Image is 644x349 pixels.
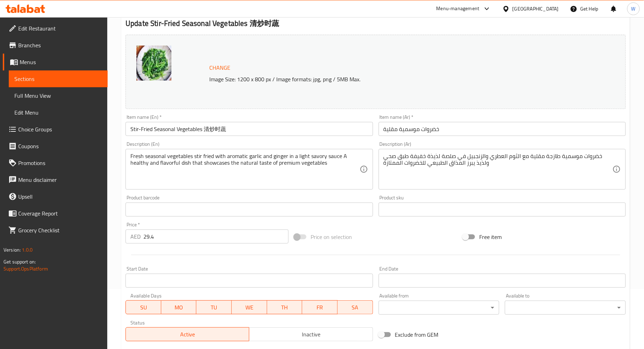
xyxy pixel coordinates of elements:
button: TU [196,300,232,314]
input: Enter name En [126,122,373,136]
span: WE [235,302,264,313]
span: Exclude from GEM [395,330,439,339]
span: Coverage Report [18,209,102,218]
a: Coverage Report [3,205,108,222]
button: MO [161,300,197,314]
span: FR [305,302,335,313]
a: Support.OpsPlatform [4,264,48,273]
span: SA [340,302,370,313]
input: Please enter product sku [379,203,626,217]
textarea: خضروات موسمية طازجة مقلية مع الثوم العطري والزنجبيل في صلصة لذيذة خفيفة طبق صحي ولذيذ يبرز المذاق... [384,153,612,186]
button: TH [267,300,303,314]
a: Menus [3,54,108,70]
span: Price on selection [311,233,352,241]
span: SU [129,302,158,313]
span: Free item [479,233,502,241]
span: Version: [4,245,21,254]
button: SA [338,300,373,314]
a: Edit Menu [9,104,108,121]
button: FR [302,300,338,314]
span: W [631,5,636,13]
span: Edit Restaurant [18,24,102,33]
span: Inactive [252,329,370,340]
input: Please enter product barcode [126,203,373,217]
input: Enter name Ar [379,122,626,136]
a: Promotions [3,155,108,171]
span: Coupons [18,142,102,150]
input: Please enter price [143,230,289,244]
span: Edit Menu [14,108,102,117]
span: Menu disclaimer [18,176,102,184]
span: TH [270,302,300,313]
a: Grocery Checklist [3,222,108,239]
textarea: Fresh seasonal vegetables stir fried with aromatic garlic and ginger in a light savory sauce A he... [130,153,359,186]
div: ​ [505,301,626,315]
a: Edit Restaurant [3,20,108,37]
p: AED [130,232,141,241]
a: Coupons [3,138,108,155]
button: Inactive [249,327,373,341]
span: Promotions [18,159,102,167]
div: [GEOGRAPHIC_DATA] [513,5,559,13]
div: ​ [379,301,500,315]
a: Choice Groups [3,121,108,138]
a: Full Menu View [9,87,108,104]
span: MO [164,302,194,313]
p: Image Size: 1200 x 800 px / Image formats: jpg, png / 5MB Max. [206,75,565,83]
img: f06c6b7fd4e1490a8b1a85f8e638955953927148183.jpeg [136,46,171,81]
div: Menu-management [436,5,480,13]
span: Branches [18,41,102,49]
a: Menu disclaimer [3,171,108,188]
a: Sections [9,70,108,87]
span: Grocery Checklist [18,226,102,234]
button: Active [126,327,249,341]
h2: Update Stir-Fried Seasonal Vegetables 清炒时蔬 [126,18,626,29]
span: Get support on: [4,257,36,266]
button: WE [232,300,267,314]
button: SU [126,300,161,314]
button: Change [206,61,233,75]
span: Menus [20,58,102,66]
span: 1.0.0 [22,245,33,254]
span: TU [199,302,229,313]
a: Upsell [3,188,108,205]
span: Upsell [18,192,102,201]
span: Choice Groups [18,125,102,134]
a: Branches [3,37,108,54]
span: Sections [14,75,102,83]
span: Full Menu View [14,91,102,100]
span: Change [209,63,230,73]
span: Active [129,329,246,340]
